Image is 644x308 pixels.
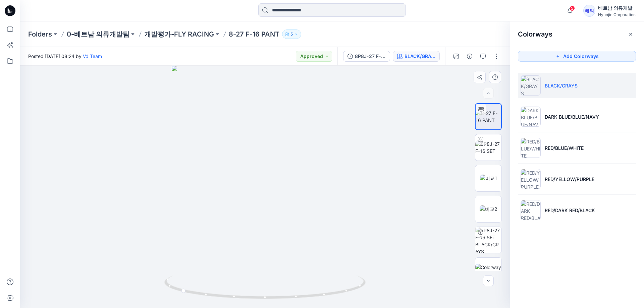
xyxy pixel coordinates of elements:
div: BLACK/GRAYS [405,53,435,60]
button: Add Colorways [518,51,636,62]
img: 8P8J-27 F-16 SET [475,140,501,155]
img: 비교1 [480,175,497,182]
p: 8-27 F-16 PANT [229,29,279,39]
h2: Colorways [518,30,552,38]
span: Posted [DATE] 08:24 by [28,53,102,60]
img: 비교2 [480,205,497,212]
img: RED/BLUE/WHITE [521,138,541,158]
p: BLACK/GRAYS [545,82,578,89]
a: Vd Team [83,53,102,59]
p: RED/DARK RED/BLACK [545,207,595,214]
p: 5 [290,30,293,38]
p: DARK BLUE/BLUE/NAVY [545,113,599,120]
img: 8P8J-27 F-16 SET BLACK/GRAYS [475,227,501,253]
div: 베트남 의류개발 [598,4,636,12]
img: RED/YELLOW/PURPLE [521,169,541,189]
a: 0-베트남 의류개발팀 [67,29,129,39]
button: BLACK/GRAYS [393,51,440,62]
a: Folders [28,29,52,39]
img: RED/DARK RED/BLACK [521,200,541,220]
div: Hyunjin Corporation [598,12,636,17]
img: 8-27 F-16 PANT [476,110,501,124]
span: 5 [570,6,575,11]
button: 5 [282,29,301,39]
button: 8P8J-27 F-16 SET [343,51,390,62]
div: 8P8J-27 F-16 SET [355,53,386,60]
div: 베의 [583,5,595,17]
a: 개발평가-FLY RACING [144,29,214,39]
p: RED/YELLOW/PURPLE [545,176,594,183]
p: RED/BLUE/WHITE [545,144,584,151]
img: Colorway Cover [475,264,501,278]
button: Details [464,51,475,62]
img: DARK BLUE/BLUE/NAVY [521,107,541,127]
img: BLACK/GRAYS [521,75,541,96]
